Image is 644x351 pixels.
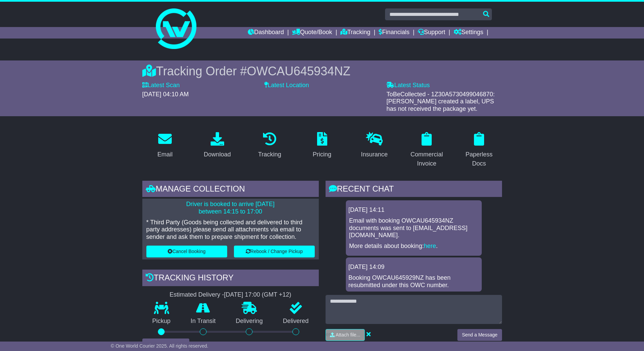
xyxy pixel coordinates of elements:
[349,264,479,271] div: [DATE] 14:09
[142,318,181,325] p: Pickup
[247,64,350,78] span: OWCAU645934NZ
[340,27,370,39] a: Tracking
[379,27,409,39] a: Financials
[153,130,177,161] a: Email
[349,274,479,289] div: Booking OWCAU645929NZ has been resubmitted under this OWC number.
[456,130,502,171] a: Paperless Docs
[264,82,309,89] label: Latest Location
[461,150,498,168] div: Paperless Docs
[424,243,436,249] a: here
[292,27,332,39] a: Quote/Book
[226,318,273,325] p: Delivering
[142,82,180,89] label: Latest Scan
[142,64,502,78] div: Tracking Order #
[454,27,483,39] a: Settings
[204,150,231,159] div: Download
[273,318,319,325] p: Delivered
[418,27,445,39] a: Support
[111,343,209,349] span: © One World Courier 2025. All rights reserved.
[142,91,189,98] span: [DATE] 04:10 AM
[349,217,478,239] p: Email with booking OWCAU645934NZ documents was sent to [EMAIL_ADDRESS][DOMAIN_NAME].
[146,219,315,241] p: * Third Party (Goods being collected and delivered to third party addresses) please send all atta...
[181,318,226,325] p: In Transit
[349,243,478,250] p: More details about booking: .
[408,150,445,168] div: Commercial Invoice
[254,130,285,161] a: Tracking
[357,130,392,161] a: Insurance
[142,181,319,199] div: Manage collection
[404,130,450,171] a: Commercial Invoice
[142,270,319,288] div: Tracking history
[349,206,479,214] div: [DATE] 14:11
[199,130,235,161] a: Download
[313,150,331,159] div: Pricing
[146,246,227,257] button: Cancel Booking
[457,329,502,341] button: Send a Message
[258,150,281,159] div: Tracking
[308,130,336,161] a: Pricing
[142,339,189,350] button: View Full Tracking
[326,181,502,199] div: RECENT CHAT
[142,291,319,299] div: Estimated Delivery -
[361,150,388,159] div: Insurance
[386,91,495,112] span: ToBeCollected - 1Z30A5730499046870: [PERSON_NAME] created a label, UPS has not received the packa...
[386,82,430,89] label: Latest Status
[146,201,315,215] p: Driver is booked to arrive [DATE] between 14:15 to 17:00
[157,150,172,159] div: Email
[248,27,284,39] a: Dashboard
[224,291,291,299] div: [DATE] 17:00 (GMT +12)
[234,246,315,257] button: Rebook / Change Pickup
